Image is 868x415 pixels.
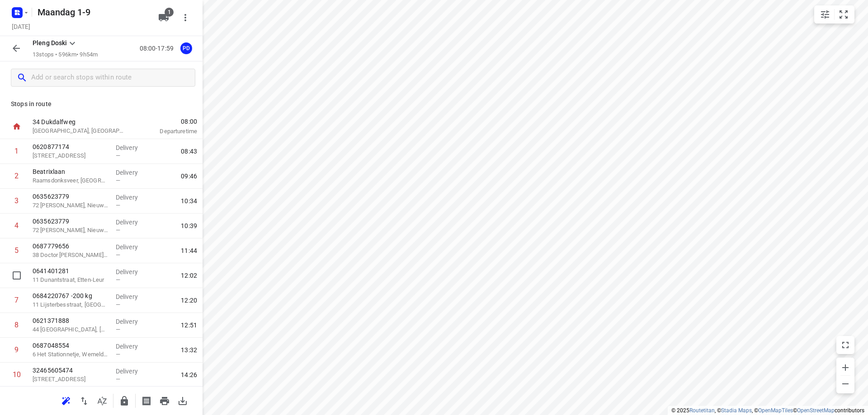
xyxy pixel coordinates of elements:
[33,117,127,126] p: 34 Dukdalfweg
[181,370,197,379] span: 14:26
[33,366,108,375] p: 32465605474
[140,44,177,53] p: 08:00-17:59
[33,126,127,135] p: [GEOGRAPHIC_DATA], [GEOGRAPHIC_DATA]
[115,392,133,410] button: Lock route
[116,193,149,202] p: Delivery
[14,321,19,329] div: 8
[33,300,108,309] p: 11 Lijsterbesstraat, [GEOGRAPHIC_DATA]
[33,275,108,284] p: 11 Dunantstraat, Etten-Leur
[33,176,108,185] p: Raamsdonksveer, [GEOGRAPHIC_DATA]
[116,168,149,177] p: Delivery
[33,167,108,176] p: Beatrixlaan
[181,345,197,354] span: 13:32
[33,51,98,59] p: 13 stops • 596km • 9h54m
[816,5,834,23] button: Map settings
[180,42,192,54] div: PD
[116,276,120,283] span: —
[14,345,19,354] div: 9
[75,396,93,405] span: Reverse route
[116,351,120,358] span: —
[33,341,108,350] p: 0687048554
[181,196,197,205] span: 10:34
[33,142,108,151] p: 0620877174
[116,342,149,351] p: Delivery
[14,296,19,304] div: 7
[181,271,197,280] span: 12:02
[137,127,197,136] p: Departure time
[33,201,108,210] p: 72 [PERSON_NAME], Nieuwegein
[57,396,75,405] span: Reoptimize route
[93,396,111,405] span: Sort by time window
[116,317,149,326] p: Delivery
[116,292,149,301] p: Delivery
[33,226,108,235] p: 72 Bertus Aafjeshove, Nieuwegein
[14,221,19,230] div: 4
[181,147,197,156] span: 08:43
[116,143,149,152] p: Delivery
[177,39,195,57] button: PD
[165,8,174,17] span: 1
[33,266,108,275] p: 0641401281
[181,246,197,255] span: 11:44
[137,117,197,126] span: 08:00
[174,396,192,405] span: Download route
[671,407,864,414] li: © 2025 , © , © © contributors
[116,242,149,252] p: Delivery
[33,325,108,334] p: 44 [GEOGRAPHIC_DATA], [GEOGRAPHIC_DATA]
[137,396,156,405] span: Print shipping labels
[689,407,715,414] a: Routetitan
[33,251,108,260] p: 38 Doctor [PERSON_NAME], [GEOGRAPHIC_DATA]
[33,242,108,251] p: 0687779656
[13,370,21,379] div: 10
[33,316,108,325] p: 0621371888
[181,321,197,330] span: 12:51
[14,172,19,180] div: 2
[33,350,108,359] p: 6 Het Stationnetje, Wemeldinge
[116,252,120,258] span: —
[116,218,149,227] p: Delivery
[116,227,120,233] span: —
[34,5,151,19] h5: Maandag 1-9
[33,217,108,226] p: 0635623779
[181,221,197,230] span: 10:39
[31,71,195,85] input: Add or search stops within route
[11,99,192,109] p: Stops in route
[814,5,854,23] div: small contained button group
[721,407,752,414] a: Stadia Maps
[181,172,197,181] span: 09:46
[14,196,19,205] div: 3
[758,407,793,414] a: OpenMapTiles
[33,151,108,160] p: 132 Schepersweg, Breukelen
[116,367,149,376] p: Delivery
[181,296,197,305] span: 12:20
[33,192,108,201] p: 0635623779
[33,291,108,300] p: 0684220767 -200 kg
[177,44,195,52] span: Assigned to Pleng Doski
[14,147,19,155] div: 1
[14,246,19,255] div: 5
[116,376,120,382] span: —
[116,326,120,333] span: —
[33,38,67,48] p: Pleng Doski
[155,9,173,27] button: 1
[116,177,120,184] span: —
[116,267,149,276] p: Delivery
[797,407,835,414] a: OpenStreetMap
[33,375,108,384] p: [STREET_ADDRESS]
[835,5,853,23] button: Fit zoom
[116,301,120,308] span: —
[8,21,34,32] h5: [DATE]
[8,266,26,284] span: Select
[156,396,174,405] span: Print route
[116,152,120,159] span: —
[176,9,194,27] button: More
[116,202,120,209] span: —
